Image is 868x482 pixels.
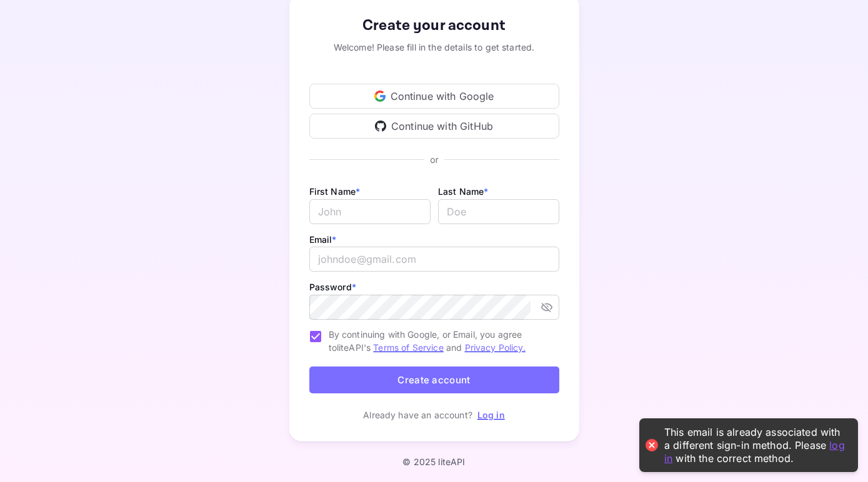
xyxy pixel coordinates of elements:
a: Log in [477,410,505,420]
label: First Name [309,186,361,197]
div: Continue with Google [309,84,559,109]
a: Privacy Policy. [465,342,526,353]
button: toggle password visibility [536,296,558,318]
a: log in [664,438,845,464]
button: Create account [309,366,559,393]
a: Terms of Service [373,342,443,353]
div: Create your account [309,14,559,37]
div: Continue with GitHub [309,114,559,139]
div: This email is already associated with a different sign-in method. Please with the correct method. [664,426,846,465]
label: Email [309,234,337,245]
input: Doe [438,199,559,224]
input: johndoe@gmail.com [309,247,559,272]
p: © 2025 liteAPI [402,456,465,467]
input: John [309,199,431,224]
label: Last Name [438,186,489,197]
label: Password [309,282,356,292]
p: Already have an account? [363,408,472,421]
span: By continuing with Google, or Email, you agree to liteAPI's and [329,328,549,354]
div: Welcome! Please fill in the details to get started. [309,41,559,54]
